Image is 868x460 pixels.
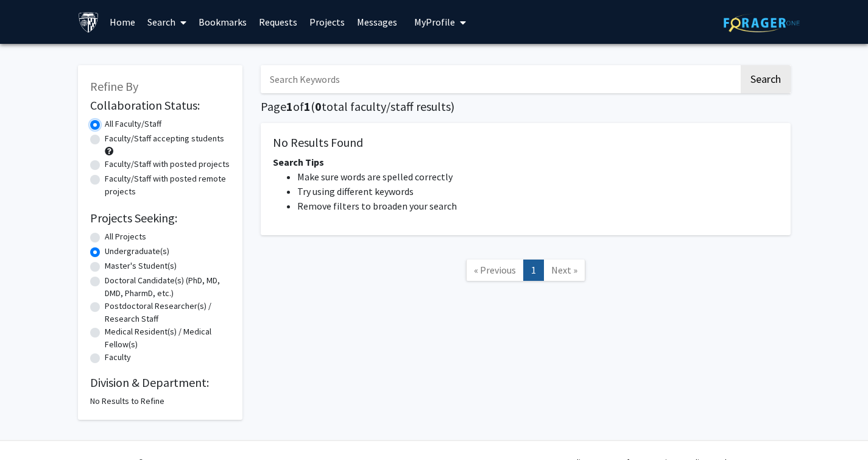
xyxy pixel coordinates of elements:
span: 0 [315,99,322,114]
a: Bookmarks [192,1,253,43]
span: Refine By [90,79,138,94]
label: All Faculty/Staff [105,118,161,130]
img: ForagerOne Logo [724,13,800,32]
label: Doctoral Candidate(s) (PhD, MD, DMD, PharmD, etc.) [105,274,230,300]
a: Projects [303,1,351,43]
button: Search [741,65,791,93]
iframe: Chat [9,405,52,451]
span: « Previous [474,264,516,276]
a: Search [141,1,192,43]
h1: Page of ( total faculty/staff results) [261,99,791,114]
a: Messages [351,1,403,43]
label: All Projects [105,230,146,243]
h2: Collaboration Status: [90,98,230,113]
li: Try using different keywords [297,184,778,199]
span: 1 [304,99,311,114]
label: Faculty/Staff with posted projects [105,158,230,171]
label: Master's Student(s) [105,260,177,272]
nav: Page navigation [261,247,791,297]
a: Home [104,1,141,43]
li: Make sure words are spelled correctly [297,169,778,184]
div: No Results to Refine [90,395,230,408]
label: Medical Resident(s) / Medical Fellow(s) [105,325,230,351]
h5: No Results Found [273,135,778,150]
label: Undergraduate(s) [105,245,169,258]
a: Requests [253,1,303,43]
a: Next Page [543,260,585,281]
li: Remove filters to broaden your search [297,199,778,213]
input: Search Keywords [261,65,739,93]
a: Previous Page [466,260,524,281]
span: 1 [286,99,293,114]
a: 1 [523,260,544,281]
h2: Projects Seeking: [90,211,230,225]
label: Faculty/Staff accepting students [105,132,224,145]
label: Faculty/Staff with posted remote projects [105,172,230,198]
span: Next » [551,264,577,276]
label: Faculty [105,351,131,364]
span: My Profile [414,16,455,28]
h2: Division & Department: [90,375,230,390]
label: Postdoctoral Researcher(s) / Research Staff [105,300,230,325]
span: Search Tips [273,156,324,168]
img: Johns Hopkins University Logo [78,12,99,33]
